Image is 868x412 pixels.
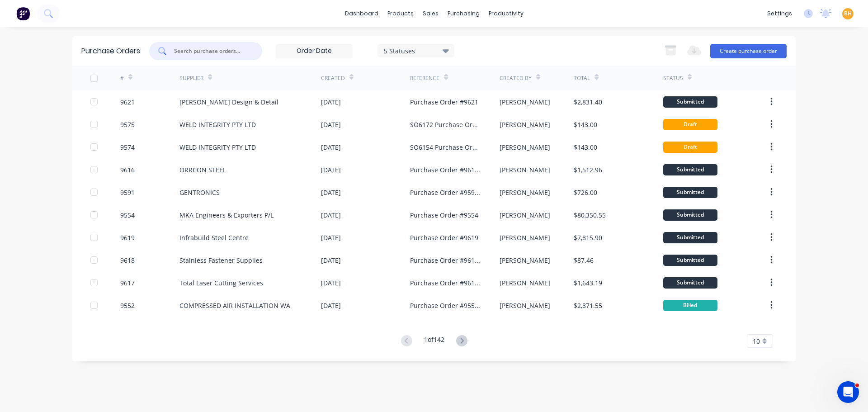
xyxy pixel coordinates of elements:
[410,165,481,175] div: Purchase Order #9616 - ORRCON STEEL
[321,142,341,152] div: [DATE]
[179,120,256,129] div: WELD INTEGRITY PTY LTD
[321,74,345,82] div: Created
[663,300,717,311] div: Billed
[484,7,528,20] div: productivity
[120,165,135,175] div: 9616
[500,97,550,107] div: [PERSON_NAME]
[410,97,478,107] div: Purchase Order #9621
[500,165,550,175] div: [PERSON_NAME]
[179,233,249,242] div: Infrabuild Steel Centre
[663,164,717,175] div: Submitted
[500,120,550,129] div: [PERSON_NAME]
[120,120,135,129] div: 9575
[410,142,481,152] div: SO6154 Purchase Order #9574
[574,210,606,220] div: $80,350.55
[844,9,852,18] span: BH
[500,278,550,288] div: [PERSON_NAME]
[574,165,602,175] div: $1,512.96
[574,233,602,242] div: $7,815.90
[574,142,597,152] div: $143.00
[120,301,135,310] div: 9552
[321,165,341,175] div: [DATE]
[663,232,717,243] div: Submitted
[763,7,797,20] div: settings
[663,209,717,221] div: Submitted
[384,46,448,55] div: 5 Statuses
[120,97,135,107] div: 9621
[81,46,140,57] div: Purchase Orders
[321,97,341,107] div: [DATE]
[574,301,602,310] div: $2,871.55
[500,210,550,220] div: [PERSON_NAME]
[663,187,717,198] div: Submitted
[321,233,341,242] div: [DATE]
[321,188,341,197] div: [DATE]
[753,336,760,346] span: 10
[173,47,248,56] input: Search purchase orders...
[418,7,443,20] div: sales
[663,142,717,153] div: Draft
[663,74,683,82] div: Status
[500,256,550,265] div: [PERSON_NAME]
[179,74,203,82] div: Supplier
[574,278,602,288] div: $1,643.19
[179,165,226,175] div: ORRCON STEEL
[710,44,787,58] button: Create purchase order
[574,74,590,82] div: Total
[410,188,481,197] div: Purchase Order #9591 - GENTRONICS
[340,7,383,20] a: dashboard
[321,301,341,310] div: [DATE]
[120,74,124,82] div: #
[120,278,135,288] div: 9617
[410,210,478,220] div: Purchase Order #9554
[120,188,135,197] div: 9591
[16,7,30,20] img: Factory
[179,301,290,310] div: COMPRESSED AIR INSTALLATION WA
[443,7,484,20] div: purchasing
[424,335,444,348] div: 1 of 142
[500,188,550,197] div: [PERSON_NAME]
[179,210,274,220] div: MKA Engineers & Exporters P/L
[500,142,550,152] div: [PERSON_NAME]
[663,255,717,266] div: Submitted
[500,301,550,310] div: [PERSON_NAME]
[120,233,135,242] div: 9619
[179,256,263,265] div: Stainless Fastener Supplies
[410,256,481,265] div: Purchase Order #9618 - Stainless Fastener Supplies
[410,120,481,129] div: SO6172 Purchase Order #9575
[276,44,352,58] input: Order Date
[500,233,550,242] div: [PERSON_NAME]
[321,278,341,288] div: [DATE]
[120,256,135,265] div: 9618
[120,210,135,220] div: 9554
[410,233,478,242] div: Purchase Order #9619
[663,96,717,108] div: Submitted
[383,7,418,20] div: products
[321,120,341,129] div: [DATE]
[410,301,481,310] div: Purchase Order #9552 - COMPRESSED AIR INSTALLATION WA
[179,142,256,152] div: WELD INTEGRITY PTY LTD
[410,74,439,82] div: Reference
[321,256,341,265] div: [DATE]
[663,277,717,289] div: Submitted
[837,381,859,403] iframe: Intercom live chat
[574,256,594,265] div: $87.46
[321,210,341,220] div: [DATE]
[574,120,597,129] div: $143.00
[179,278,263,288] div: Total Laser Cutting Services
[410,278,481,288] div: Purchase Order #9617 - Total Laser Cutting Services
[179,188,220,197] div: GENTRONICS
[574,97,602,107] div: $2,831.40
[500,74,532,82] div: Created By
[120,142,135,152] div: 9574
[179,97,278,107] div: [PERSON_NAME] Design & Detail
[663,119,717,130] div: Draft
[574,188,597,197] div: $726.00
